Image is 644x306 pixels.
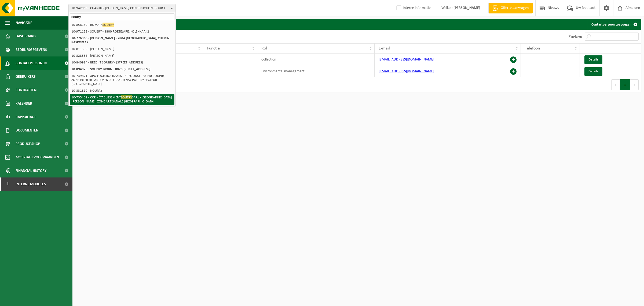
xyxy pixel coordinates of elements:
[70,87,174,94] li: 10-831819 - NOURRY
[16,83,36,97] span: Contracten
[70,59,174,66] li: 10-840984 - BRECHT SOUBRY - [STREET_ADDRESS]
[5,177,10,191] span: I
[70,52,174,59] li: 10-828558 - [PERSON_NAME]
[70,46,174,52] li: 10-811589 - [PERSON_NAME]
[16,110,36,124] span: Rapportage
[121,95,132,99] span: SOUTRY
[569,35,582,39] label: Zoeken:
[70,22,174,28] li: 10-858180 - ROMAIN
[16,137,40,151] span: Product Shop
[70,13,174,20] input: Zoeken naar gekoppelde vestigingen
[379,58,434,62] a: [EMAIL_ADDRESS][DOMAIN_NAME]
[395,4,431,12] label: Interne informatie
[16,43,47,56] span: Bedrijfsgegevens
[16,151,59,164] span: Acceptatievoorwaarden
[207,46,220,51] span: Functie
[257,54,375,65] td: Collection
[588,58,598,61] span: Details
[16,164,46,177] span: Financial History
[261,46,267,51] span: Rol
[488,3,533,13] a: Offerte aanvragen
[453,6,480,10] strong: [PERSON_NAME]
[71,4,169,12] span: 10-942965 - CHANTIER [PERSON_NAME] CONSTRUCTION (POUR THEYS) - [GEOGRAPHIC_DATA][PERSON_NAME], [G...
[16,56,47,70] span: Contactpersonen
[584,55,602,64] a: Details
[525,46,540,51] span: Telefoon
[70,28,174,35] li: 10-971158 - SOUBRY - 8800 ROESELARE, KOLENKAAI 2
[16,70,36,83] span: Gebruikers
[379,46,390,51] span: E-mail
[630,79,639,90] button: Next
[584,67,602,76] a: Details
[16,16,32,30] span: Navigatie
[70,94,174,105] li: 10-735409 - CCR - ÉTABLISSEMENT SARL - [GEOGRAPHIC_DATA][PERSON_NAME], ZONE ARTISANALE [GEOGRAPHI...
[103,23,114,27] span: SOUTRY
[71,67,150,71] strong: 10-894975 - SOUBRY BJORN - 8020 [STREET_ADDRESS]
[620,79,630,90] button: 1
[16,97,32,110] span: Kalender
[611,79,620,90] button: Previous
[588,70,598,73] span: Details
[379,69,434,73] a: [EMAIL_ADDRESS][DOMAIN_NAME]
[16,30,36,43] span: Dashboard
[68,4,176,12] button: 10-942965 - CHANTIER [PERSON_NAME] CONSTRUCTION (POUR THEYS) - [GEOGRAPHIC_DATA][PERSON_NAME], [G...
[70,73,174,87] li: 10-739871 - XPO LOGISTICS (MARS PET FOODS) - 28140 POUPRY, ZONE INTER DEPARTEMENTALE D ARTENAY PO...
[257,65,375,77] td: Environmental management
[71,37,170,44] strong: 10-776360 - [PERSON_NAME] - 7804 [GEOGRAPHIC_DATA], CHEMIN RASPOIX 12
[16,124,38,137] span: Documenten
[16,177,46,191] span: Interne modules
[499,5,530,11] span: Offerte aanvragen
[587,19,641,30] a: Contactpersoon toevoegen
